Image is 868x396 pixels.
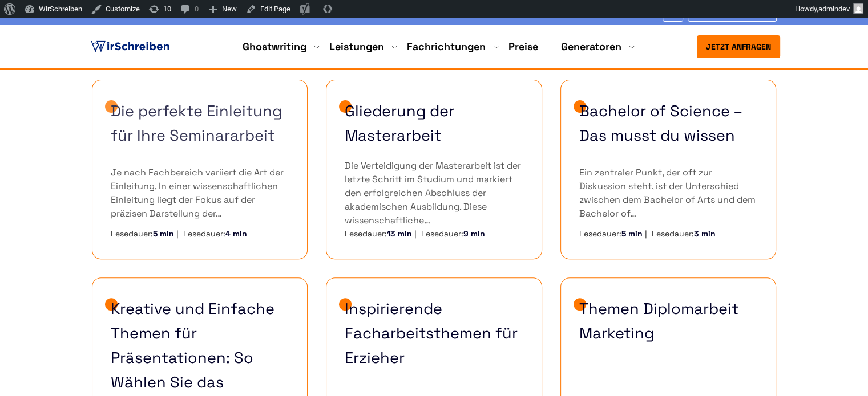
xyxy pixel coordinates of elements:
span: admindev [818,5,850,13]
a: Ghostwriting [243,40,306,54]
div: Lesedauer: ❘ Lesedauer: [345,227,523,240]
a: Inspirierende Facharbeitsthemen für Erzieher [345,296,523,370]
a: Die perfekte Einleitung für Ihre Seminararbeit [111,99,289,148]
img: logo ghostwriter-österreich [88,38,172,55]
strong: 4 min [225,228,247,239]
strong: 5 min [621,228,643,239]
button: Jetzt anfragen [697,35,780,58]
a: Gliederung der Masterarbeit [345,99,523,148]
a: Generatoren [561,40,621,54]
a: Bachelor of Science – Das musst du wissen [579,99,758,148]
p: Ein zentraler Punkt, der oft zur Diskussion steht, ist der Unterschied zwischen dem Bachelor of A... [579,166,758,221]
a: Fachrichtungen [407,40,486,54]
a: Preise [508,40,538,53]
strong: 5 min [153,228,174,239]
strong: 13 min [387,228,412,239]
a: Leistungen [329,40,384,54]
div: Lesedauer: ❘ Lesedauer: [579,227,758,240]
p: Je nach Fachbereich variiert die Art der Einleitung. In einer wissenschaftlichen Einleitung liegt... [111,166,289,221]
strong: 9 min [463,228,485,239]
p: Die Verteidigung der Masterarbeit ist der letzte Schritt im Studium und markiert den erfolgreiche... [345,159,523,227]
div: Lesedauer: ❘ Lesedauer: [111,227,289,240]
a: Themen Diplomarbeit Marketing [579,296,758,345]
strong: 3 min [694,228,716,239]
